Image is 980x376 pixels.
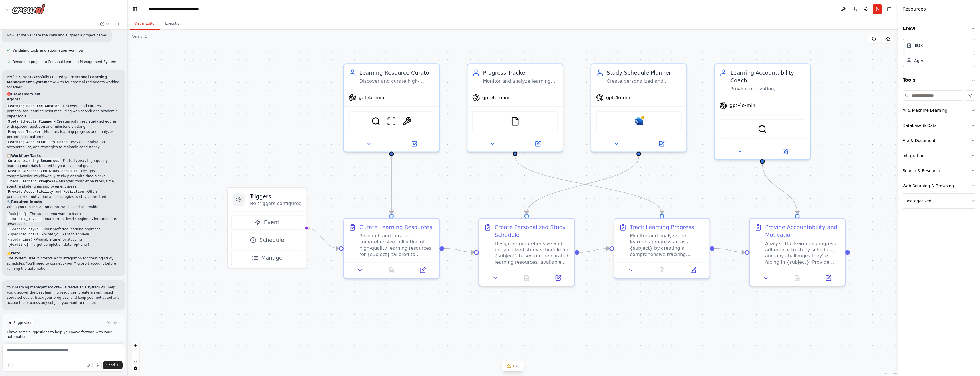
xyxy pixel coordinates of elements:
[132,342,139,372] div: React Flow controls
[781,273,814,283] button: No output available
[903,168,940,174] div: Search & Research
[7,139,121,150] li: - Provides motivation, accountability, and strategies to maintain consistency
[903,6,926,13] h4: Resources
[478,218,575,286] div: Create Personalized Study ScheduleDesign a comprehensive and personalized study schedule for {sub...
[903,148,975,163] button: Integrations
[375,266,408,275] button: No output available
[444,245,474,256] g: Edge from 5bee1c60-1337-4783-b4a3-96d13f372360 to f413ddca-1f39-4ec3-8ef5-91f33fee8903
[7,199,121,204] h2: 🔧
[11,92,40,96] strong: Crew Overview
[7,104,60,109] code: Learning Resource Curator
[231,251,303,265] button: Manage
[512,363,515,369] span: 1
[882,372,897,375] a: React Flow attribution
[482,95,509,101] span: gpt-4o-mini
[903,183,954,189] div: Web Scraping & Browsing
[114,21,123,27] button: Start a new chat
[714,245,745,256] g: Edge from 46c031b7-29f3-44d4-b164-59c43a64cb7c to 9e0ce4ca-5ab6-4cbd-b33b-80cacb330043
[7,179,121,189] li: - Analyzes completion rates, time spent, and identifies improvement areas
[131,5,139,13] button: Hide left sidebar
[903,36,975,72] div: Crew
[511,156,666,214] g: Edge from 4da84e2b-8459-421c-81f8-cbce7bf08435 to 46c031b7-29f3-44d4-b164-59c43a64cb7c
[630,223,694,231] div: Track Learning Progress
[7,33,107,38] p: Now let me validate the crew and suggest a project name:
[749,218,846,286] div: Provide Accountability and MotivationAnalyze the learner's progress, adherence to study schedule,...
[495,223,569,239] div: Create Personalized Study Schedule
[545,273,571,283] button: Open in side panel
[11,154,41,158] strong: Workflow Tasks
[903,118,975,133] button: Database & Data
[148,6,213,12] nav: breadcrumb
[7,119,121,129] li: - Creates optimized study schedules with spaced repetition and milestone tracking
[495,241,569,265] div: Design a comprehensive and personalized study schedule for {subject} based on the curated learnin...
[7,330,121,339] p: I have some suggestions to help you move forward with your automation.
[511,117,520,126] img: FileReadTool
[7,211,121,216] li: - The subject you want to learn
[7,129,121,139] li: - Monitors learning progress and analyzes performance patterns
[7,237,34,242] code: {study_time}
[250,192,302,200] h3: Triggers
[7,212,28,217] code: {subject}
[132,342,139,349] button: zoom in
[630,233,705,257] div: Monitor and analyze the learner's progress across {subject} by creating a comprehensive tracking ...
[11,200,42,204] strong: Required Inputs
[7,168,121,179] li: - Designs comprehensive weekly/daily study plans with time blocks
[7,158,60,164] code: Curate Learning Resources
[483,78,558,84] div: Monitor and analyze learning progress across {subject} courses and materials, tracking completion...
[759,164,801,214] g: Edge from a0dabbb9-7703-40ef-9878-d353f50fa78f to 9e0ce4ca-5ab6-4cbd-b33b-80cacb330043
[359,95,386,101] span: gpt-4o-mini
[903,123,937,128] div: Database & Data
[7,242,121,247] li: - Target completion date (optional)
[105,320,121,326] button: Dismiss
[371,117,381,126] img: SerperDevTool
[7,97,22,101] strong: Agents:
[7,169,79,174] code: Create Personalized Study Schedule
[579,245,609,256] g: Edge from f413ddca-1f39-4ec3-8ef5-91f33fee8903 to 46c031b7-29f3-44d4-b164-59c43a64cb7c
[306,224,339,252] g: Edge from triggers to 5bee1c60-1337-4783-b4a3-96d13f372360
[516,139,560,149] button: Open in side panel
[914,58,926,64] div: Agent
[903,72,975,88] button: Tools
[730,86,805,92] div: Provide motivation, accountability, and guidance to help learners stay committed to their {subjec...
[730,102,757,109] span: gpt-4o-mini
[7,251,121,256] h2: ⚠️
[903,194,975,208] button: Uncategorized
[7,204,121,210] p: When you run this automation, you'll need to provide:
[903,88,975,213] div: Tools
[343,218,440,279] div: Curate Learning ResourcesResearch and curate a comprehensive collection of high-quality learning ...
[607,78,682,84] div: Create personalized and optimized study schedules for {subject} based on available {study_time}, ...
[7,285,121,305] p: Your learning management crew is ready! This system will help you discover the best learning reso...
[264,218,279,226] span: Event
[359,69,434,76] div: Learning Resource Curator
[160,18,186,30] button: Execution
[7,74,121,90] p: Perfect! I've successfully created your crew with four specialized agents working together:
[7,179,56,184] code: Track Learning Progress
[680,266,707,275] button: Open in side panel
[103,361,123,369] button: Send
[231,215,303,230] button: Event
[7,129,42,135] code: Progress Tracker
[903,133,975,148] button: File & Document
[343,63,440,152] div: Learning Resource CuratorDiscover and curate high-quality, personalized learning resources for {s...
[11,4,46,14] img: Logo
[467,63,563,152] div: Progress TrackerMonitor and analyze learning progress across {subject} courses and materials, tra...
[259,236,284,244] span: Schedule
[730,69,805,84] div: Learning Accountability Coach
[227,187,307,269] div: TriggersNo triggers configuredEventScheduleManage
[13,60,116,64] span: Renaming project to Personal Learning Management System
[523,156,643,214] g: Edge from e50bfc3d-a9c8-4ebe-add9-b7d5cdffa373 to f413ddca-1f39-4ec3-8ef5-91f33fee8903
[85,361,93,369] button: Upload files
[885,5,893,13] button: Hide right sidebar
[903,103,975,118] button: AI & Machine Learning
[7,232,42,237] code: {specific_goals}
[7,153,121,158] h2: 📋
[765,223,840,239] div: Provide Accountability and Motivation
[815,273,842,283] button: Open in side panel
[607,69,682,76] div: Study Schedule Planner
[763,147,807,156] button: Open in side panel
[409,266,436,275] button: Open in side panel
[132,357,139,364] button: fit view
[758,125,767,134] img: SerperDevTool
[250,200,302,206] p: No triggers configured
[7,227,121,232] li: - Your preferred learning approach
